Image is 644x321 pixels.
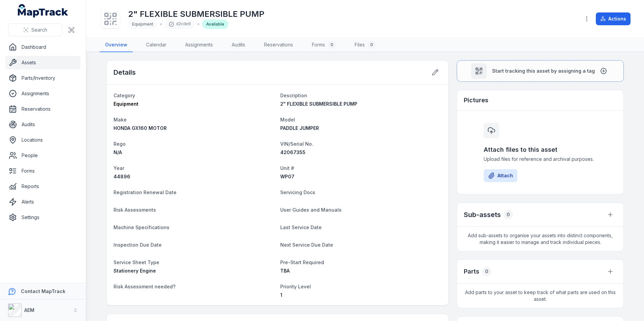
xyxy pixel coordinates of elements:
span: Risk Assessments [114,207,156,213]
h1: 2" FLEXIBLE SUBMERSIBLE PUMP [128,9,264,20]
span: Registration Renewal Date [114,189,176,195]
span: Inspection Due Date [114,242,162,248]
div: 0 [504,210,513,219]
span: Add sub-assets to organise your assets into distinct components, making it easier to manage and t... [457,227,623,251]
a: Alerts [5,195,80,209]
span: N/A [114,149,122,155]
span: Pre-Start Required [280,259,324,265]
span: Next Service Due Date [280,242,333,248]
span: Machine Specifications [114,224,169,230]
button: Search [8,24,62,36]
button: Start tracking this asset by assigning a tag [457,60,624,82]
a: Reports [5,180,80,193]
a: Forms0 [307,38,341,52]
div: 0 [367,41,376,49]
strong: Contact MapTrack [21,288,65,294]
button: Actions [596,12,631,25]
span: VIN/Serial No. [280,141,313,147]
span: Risk Assessment needed? [114,284,175,289]
span: Rego [114,141,126,147]
a: Locations [5,133,80,147]
a: Dashboard [5,40,80,54]
span: Unit # [280,165,294,171]
a: Files0 [349,38,381,52]
span: Category [114,93,135,98]
div: Available [202,20,228,29]
a: Reservations [5,102,80,116]
span: PADDLE JUMPER [280,125,319,131]
a: Audits [5,118,80,131]
h3: Pictures [464,96,488,105]
span: Equipment [114,101,138,107]
span: Upload files for reference and archival purposes. [484,156,597,163]
a: MapTrack [18,4,68,17]
span: Priority Level [280,284,311,289]
span: 42067355 [280,149,305,155]
a: Overview [100,38,133,52]
span: User Guides and Manuals [280,207,342,213]
span: Last Service Date [280,224,322,230]
span: HONDA GX160 MOTOR [114,125,167,131]
h2: Sub-assets [464,210,501,219]
span: TBA [280,268,290,274]
span: Servicing Docs [280,189,315,195]
a: People [5,149,80,162]
span: Add parts to your asset to keep track of what parts are used on this asset. [457,284,623,308]
span: Service Sheet Type [114,259,159,265]
h2: Details [114,68,136,77]
span: Equipment [132,22,153,27]
strong: AEM [24,307,34,313]
a: Forms [5,164,80,178]
span: Model [280,117,295,122]
a: Reservations [259,38,298,52]
a: Audits [226,38,251,52]
span: Description [280,93,307,98]
a: Calendar [141,38,172,52]
h3: Parts [464,267,479,276]
div: d2cde9 [165,20,195,29]
span: Search [31,27,47,33]
div: 0 [328,41,336,49]
span: Stationery Engine [114,268,156,274]
span: 44896 [114,174,130,179]
span: 1 [280,292,282,298]
span: Year [114,165,124,171]
h3: Attach files to this asset [484,145,597,154]
span: WP07 [280,174,294,179]
a: Assignments [180,38,218,52]
span: Start tracking this asset by assigning a tag [492,68,595,74]
a: Assignments [5,87,80,100]
a: Assets [5,56,80,69]
span: 2" FLEXIBLE SUBMERSIBLE PUMP [280,101,357,107]
div: 0 [482,267,491,276]
a: Settings [5,211,80,224]
span: Make [114,117,127,122]
a: Parts/Inventory [5,71,80,85]
button: Attach [484,169,517,182]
